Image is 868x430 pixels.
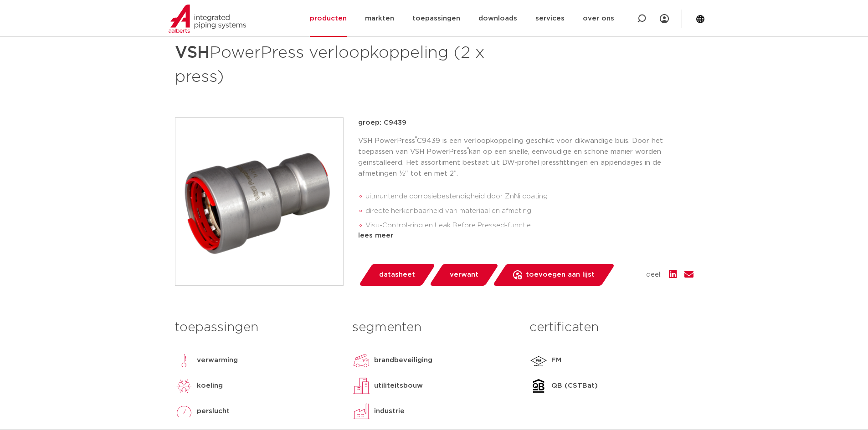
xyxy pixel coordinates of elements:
[526,268,595,282] span: toevoegen aan lijst
[551,380,598,391] p: QB (CSTBat)
[365,204,693,218] li: directe herkenbaarheid van materiaal en afmeting
[197,406,230,417] p: perslucht
[374,355,432,366] p: brandbeveiliging
[175,402,193,420] img: perslucht
[374,406,405,417] p: industrie
[379,268,415,282] span: datasheet
[352,377,370,395] img: utiliteitsbouw
[646,269,662,280] span: deel:
[175,377,193,395] img: koeling
[352,402,370,420] img: industrie
[197,355,238,366] p: verwarming
[352,319,516,337] h3: segmenten
[415,136,417,141] sup: ®
[365,189,693,204] li: uitmuntende corrosiebestendigheid door ZnNi coating
[551,355,561,366] p: FM
[175,45,210,61] strong: VSH
[358,136,693,179] p: VSH PowerPress C9439 is een verloopkoppeling geschikt voor dikwandige buis. Door het toepassen va...
[175,319,339,337] h3: toepassingen
[175,351,193,369] img: verwarming
[358,117,693,128] p: groep: C9439
[374,380,423,391] p: utiliteitsbouw
[529,377,548,395] img: QB (CSTBat)
[175,118,343,285] img: Product Image for VSH PowerPress verloopkoppeling (2 x press)
[358,264,436,286] a: datasheet
[429,264,499,286] a: verwant
[365,218,693,233] li: Visu-Control-ring en Leak Before Pressed-functie
[529,351,548,369] img: FM
[529,319,693,337] h3: certificaten
[467,147,469,152] sup: ®
[197,380,223,391] p: koeling
[358,230,693,241] div: lees meer
[450,268,478,282] span: verwant
[352,351,370,369] img: brandbeveiliging
[175,39,517,88] h1: PowerPress verloopkoppeling (2 x press)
